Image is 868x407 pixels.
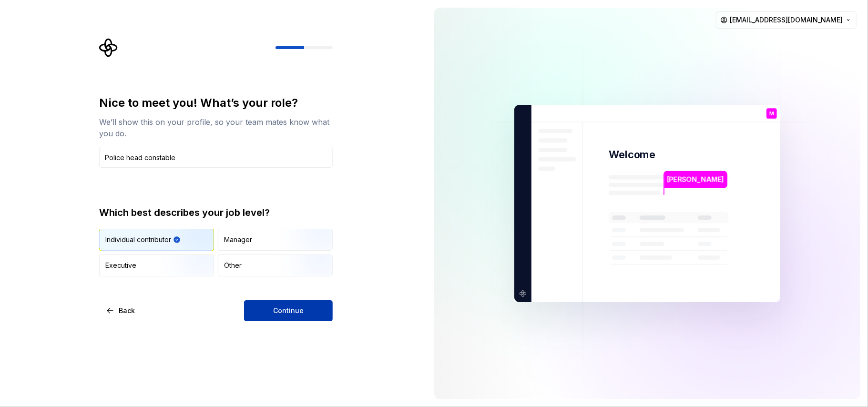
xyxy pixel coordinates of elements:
svg: Supernova Logo [99,38,118,57]
div: Other [224,261,242,270]
span: [EMAIL_ADDRESS][DOMAIN_NAME] [730,15,843,25]
span: Continue [273,306,304,315]
input: Job title [99,147,333,168]
button: [EMAIL_ADDRESS][DOMAIN_NAME] [716,11,857,29]
div: We’ll show this on your profile, so your team mates know what you do. [99,116,333,139]
div: Nice to meet you! What’s your role? [99,95,333,111]
p: M [769,111,774,116]
button: Continue [244,300,333,321]
div: Executive [105,261,136,270]
p: Welcome [609,148,655,162]
div: Which best describes your job level? [99,206,333,219]
div: Individual contributor [105,235,171,244]
p: [PERSON_NAME] [667,174,724,185]
button: Back [99,300,143,321]
div: Manager [224,235,252,244]
span: Back [119,306,135,315]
